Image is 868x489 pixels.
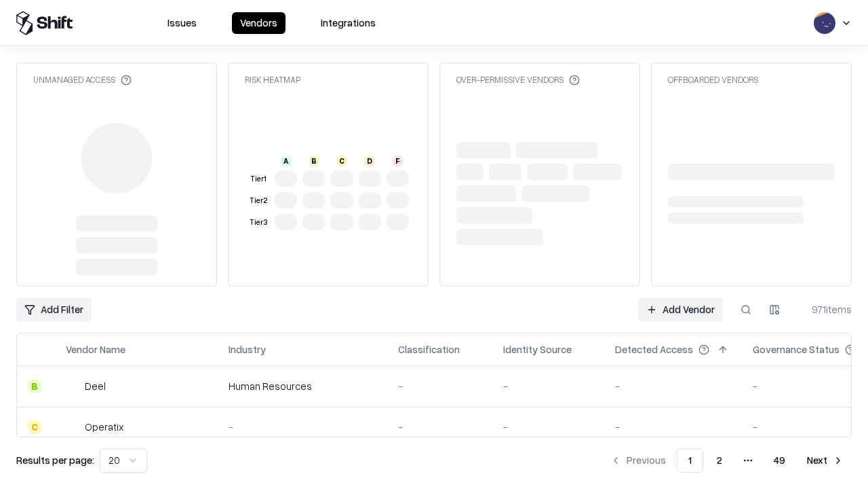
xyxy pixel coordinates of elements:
div: Unmanaged Access [33,74,132,86]
div: - [615,379,731,393]
nav: pagination [602,448,852,473]
button: 49 [763,448,796,473]
div: A [281,156,292,166]
div: - [503,379,593,393]
div: Industry [229,342,266,357]
div: Deel [85,379,106,393]
button: Add Filter [16,297,92,322]
div: - [398,379,481,393]
div: Tier 2 [248,195,269,206]
div: C [336,156,347,166]
div: Over-Permissive Vendors [456,74,580,86]
div: - [615,420,731,434]
div: Identity Source [503,342,572,357]
button: 2 [706,448,733,473]
div: Tier 3 [248,217,269,228]
div: Operatix [85,420,123,434]
div: - [229,420,376,434]
p: Results per page: [16,453,94,467]
div: Tier 1 [248,173,269,185]
div: 971 items [797,302,852,316]
div: C [28,420,41,434]
div: - [398,420,481,434]
div: Human Resources [229,379,376,393]
div: D [364,156,375,166]
div: Detected Access [615,342,693,357]
div: B [309,156,319,166]
div: B [28,380,41,393]
button: Integrations [313,12,384,34]
div: Risk Heatmap [245,74,300,86]
button: Vendors [232,12,285,34]
div: - [503,420,593,434]
div: Vendor Name [66,342,125,357]
div: F [392,156,403,166]
img: Operatix [66,420,79,434]
div: Offboarded Vendors [668,74,758,86]
div: Classification [398,342,460,357]
button: Next [799,448,852,473]
button: Issues [159,12,205,34]
button: 1 [677,448,703,473]
img: Deel [66,380,79,393]
div: Governance Status [753,342,840,357]
a: Add Vendor [638,297,723,322]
